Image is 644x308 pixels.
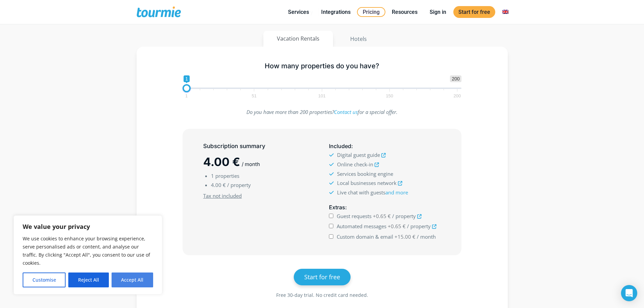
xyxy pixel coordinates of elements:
h5: How many properties do you have? [183,62,461,70]
span: properties [215,172,239,179]
span: Online check-in [337,161,373,168]
span: 101 [317,94,327,97]
span: 200 [450,75,461,82]
span: Services booking engine [337,170,393,177]
button: Reject All [68,273,109,287]
span: / property [227,182,251,188]
span: Extras [329,204,345,211]
span: Digital guest guide [337,151,380,158]
span: Guest requests [337,213,372,219]
span: Included [329,143,351,149]
span: Automated messages [337,223,386,230]
span: +0.65 € [388,223,406,230]
a: Start for free [453,6,495,18]
h5: Subscription summary [203,142,315,150]
span: Local businesses network [337,180,397,186]
button: Hotels [336,31,381,47]
span: Live chat with guests [337,189,408,196]
span: 200 [453,94,462,97]
span: 1 [184,75,190,82]
a: Contact us [334,109,358,115]
span: / month [417,233,436,240]
h5: : [329,203,440,212]
u: Tax not included [203,192,242,199]
a: Switch to [497,8,514,16]
a: Sign in [425,8,451,16]
a: Resources [387,8,423,16]
a: Integrations [316,8,356,16]
span: 1 [211,172,214,179]
p: We value your privacy [23,222,153,231]
span: 1 [184,94,189,97]
span: 51 [251,94,258,97]
a: Pricing [357,7,385,17]
span: Free 30-day trial. No credit card needed. [276,292,368,298]
div: Open Intercom Messenger [621,285,637,301]
a: and more [385,189,408,196]
span: / month [242,161,260,167]
span: +0.65 € [373,213,391,219]
span: / property [392,213,416,219]
span: 150 [385,94,394,97]
h5: : [329,142,440,150]
button: Accept All [112,273,153,287]
a: Services [283,8,314,16]
p: Do you have more than 200 properties? for a special offer. [183,108,461,117]
p: We use cookies to enhance your browsing experience, serve personalised ads or content, and analys... [23,235,153,267]
button: Vacation Rentals [263,31,333,47]
span: +15.00 € [395,233,415,240]
span: Custom domain & email [337,233,393,240]
a: Start for free [294,269,351,285]
span: 4.00 € [211,182,226,188]
span: / property [407,223,431,230]
button: Customise [23,273,66,287]
span: 4.00 € [203,155,240,169]
span: Start for free [304,273,340,281]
